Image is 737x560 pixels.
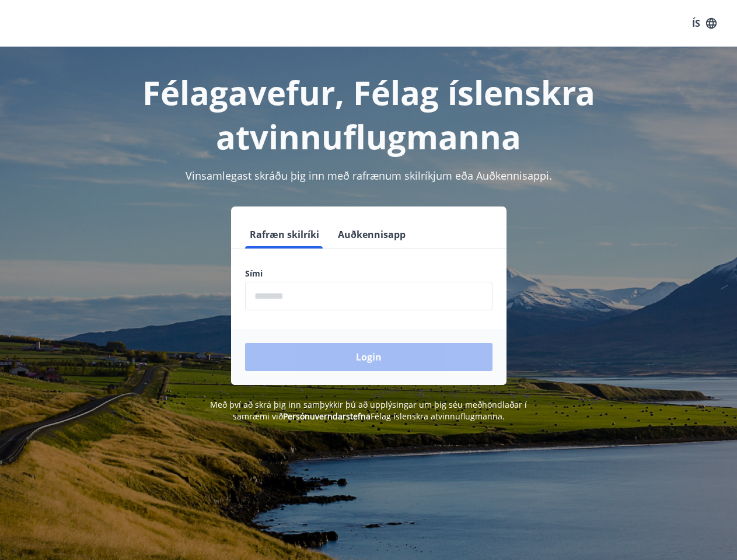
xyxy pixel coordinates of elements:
label: Sími [245,268,493,279]
span: Með því að skrá þig inn samþykkir þú að upplýsingar um þig séu meðhöndlaðar í samræmi við Félag í... [210,399,527,422]
button: Rafræn skilríki [245,220,324,249]
button: Auðkennisapp [333,220,410,249]
h1: Félagavefur, Félag íslenskra atvinnuflugmanna [14,70,723,159]
span: Vinsamlegast skráðu þig inn með rafrænum skilríkjum eða Auðkennisappi. [186,169,552,183]
a: Persónuverndarstefna [283,411,371,422]
button: ÍS [686,13,723,34]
